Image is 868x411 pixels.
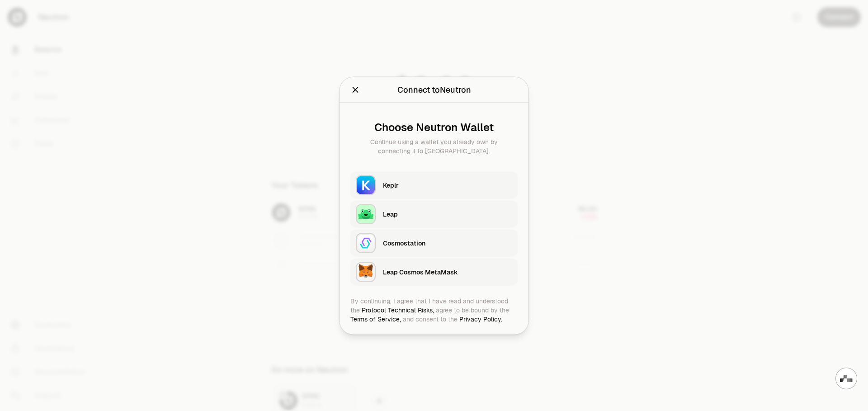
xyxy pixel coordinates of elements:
div: Leap Cosmos MetaMask [383,267,512,276]
a: Protocol Technical Risks, [362,306,434,314]
img: Leap [356,204,376,224]
img: Keplr [356,175,376,195]
button: Close [350,83,360,96]
div: Continue using a wallet you already own by connecting it to [GEOGRAPHIC_DATA]. [358,137,510,155]
button: CosmostationCosmostation [350,229,518,256]
div: By continuing, I agree that I have read and understood the agree to be bound by the and consent t... [350,296,518,323]
a: Terms of Service, [350,315,401,323]
button: KeplrKeplr [350,171,518,198]
div: Leap [383,209,512,218]
button: Leap Cosmos MetaMaskLeap Cosmos MetaMask [350,258,518,285]
img: Leap Cosmos MetaMask [356,262,376,282]
button: LeapLeap [350,200,518,227]
div: Choose Neutron Wallet [358,121,510,133]
img: Cosmostation [356,233,376,253]
a: Privacy Policy. [459,315,502,323]
div: Keplr [383,180,512,189]
div: Connect to Neutron [397,83,471,96]
div: Cosmostation [383,238,512,247]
